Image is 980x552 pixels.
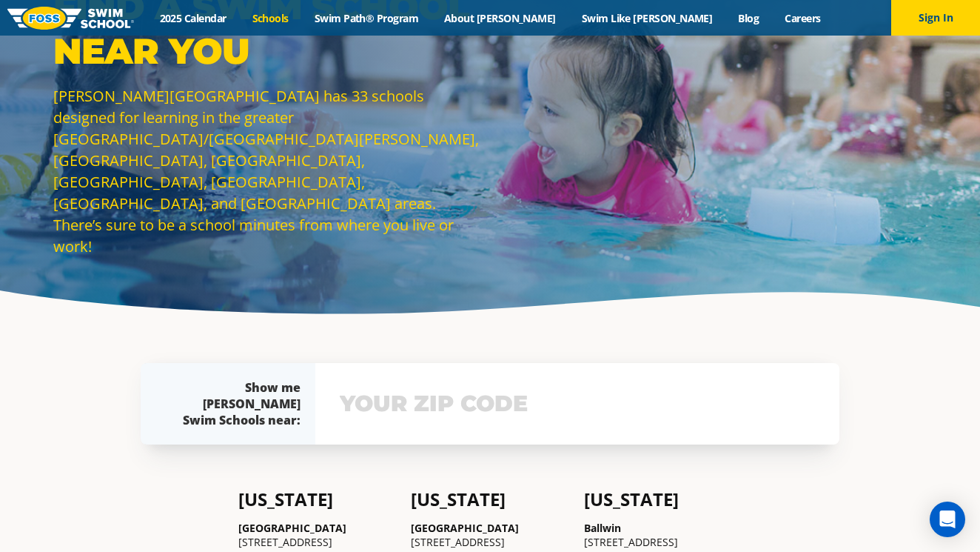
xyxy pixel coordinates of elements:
a: About [PERSON_NAME] [432,11,569,25]
a: Ballwin [584,521,621,535]
img: FOSS Swim School Logo [7,7,134,30]
a: [GEOGRAPHIC_DATA] [238,521,346,535]
h4: [US_STATE] [584,489,742,510]
p: [PERSON_NAME][GEOGRAPHIC_DATA] has 33 schools designed for learning in the greater [GEOGRAPHIC_DA... [53,85,483,257]
a: Blog [725,11,772,25]
div: Show me [PERSON_NAME] Swim Schools near: [170,379,301,428]
a: Swim Path® Program [301,11,431,25]
a: Swim Like [PERSON_NAME] [568,11,725,25]
h4: [US_STATE] [411,489,568,510]
a: [GEOGRAPHIC_DATA] [411,521,519,535]
a: Careers [772,11,833,25]
a: 2025 Calendar [147,11,239,25]
div: Open Intercom Messenger [930,502,965,537]
a: Schools [239,11,301,25]
input: YOUR ZIP CODE [336,382,819,425]
h4: [US_STATE] [238,489,396,510]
